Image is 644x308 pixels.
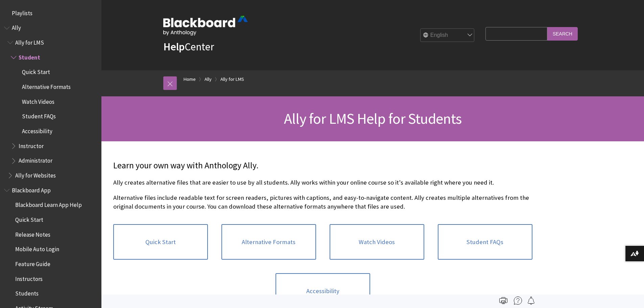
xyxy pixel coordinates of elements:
a: HelpCenter [163,40,214,53]
span: Release Notes [15,229,50,238]
span: Quick Start [15,214,43,223]
span: Watch Videos [22,96,54,105]
p: Learn your own way with Anthology Ally. [113,160,532,172]
strong: Help [163,40,185,53]
span: Instructors [15,273,43,282]
span: Quick Start [22,67,50,76]
span: Blackboard Learn App Help [15,199,82,209]
nav: Book outline for Playlists [4,7,97,19]
span: Administrator [19,155,52,164]
span: Student [19,52,40,61]
img: Blackboard by Anthology [163,16,248,35]
span: Ally for Websites [15,170,56,179]
span: Feature Guide [15,258,50,267]
span: Playlists [12,7,32,17]
a: Alternative Formats [221,224,316,260]
span: Blackboard App [12,185,51,194]
img: Print [499,297,507,305]
span: Student FAQs [22,111,56,120]
p: Alternative files include readable text for screen readers, pictures with captions, and easy-to-n... [113,193,532,211]
img: More help [514,297,522,305]
a: Watch Videos [330,224,424,260]
span: Instructor [19,140,44,149]
span: Accessibility [22,125,52,135]
a: Ally [205,75,212,84]
span: Ally for LMS Help for Students [284,109,461,128]
select: Site Language Selector [421,29,475,42]
span: Ally [12,22,21,31]
a: Student FAQs [438,224,532,260]
a: Ally for LMS [220,75,244,84]
nav: Book outline for Anthology Ally Help [4,22,97,181]
img: Follow this page [527,297,535,305]
span: Students [15,288,39,297]
a: Home [184,75,196,84]
span: Ally for LMS [15,37,44,46]
a: Quick Start [113,224,208,260]
span: Mobile Auto Login [15,244,59,253]
p: Ally creates alternative files that are easier to use by all students. Ally works within your onl... [113,178,532,187]
input: Search [547,27,578,40]
span: Alternative Formats [22,81,71,90]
